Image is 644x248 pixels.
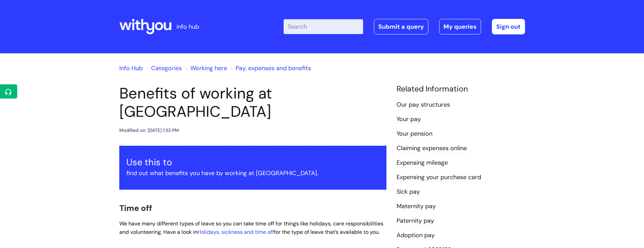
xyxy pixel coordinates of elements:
h1: Benefits of working at [GEOGRAPHIC_DATA] [119,84,386,121]
a: Expensing your purchase card [397,173,481,182]
a: Sign out [492,19,525,34]
li: Pay, expenses and benefits [229,63,311,74]
a: Expensing mileage [397,159,448,167]
li: Working here [184,63,227,74]
a: Pay, expenses and benefits [236,64,311,72]
a: Paternity pay [397,217,434,225]
input: Search [284,19,363,34]
a: Sick pay [397,188,420,196]
a: Submit a query [374,19,428,34]
h4: Related Information [397,84,525,94]
a: Maternity pay [397,202,436,211]
a: Working here [190,64,227,72]
a: Your pension [397,130,432,138]
a: Claiming expenses online [397,144,467,153]
a: Holidays, sickness and time off [197,228,274,236]
p: info hub [176,21,199,32]
a: Our pay structures [397,101,450,109]
span: Time off [119,203,152,213]
div: Modified on: [DATE] 1:33 PM [119,126,179,135]
span: We have many different types of leave so you can take time off for things like holidays, care res... [119,220,383,236]
a: Categories [151,64,182,72]
div: | - [284,19,525,34]
a: Info Hub [119,64,143,72]
p: find out what benefits you have by working at [GEOGRAPHIC_DATA]. [126,168,379,178]
li: Solution home [144,63,182,74]
a: Your pay [397,115,421,124]
a: My queries [439,19,481,34]
a: Adoption pay [397,231,435,240]
h3: Use this to [126,157,379,168]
